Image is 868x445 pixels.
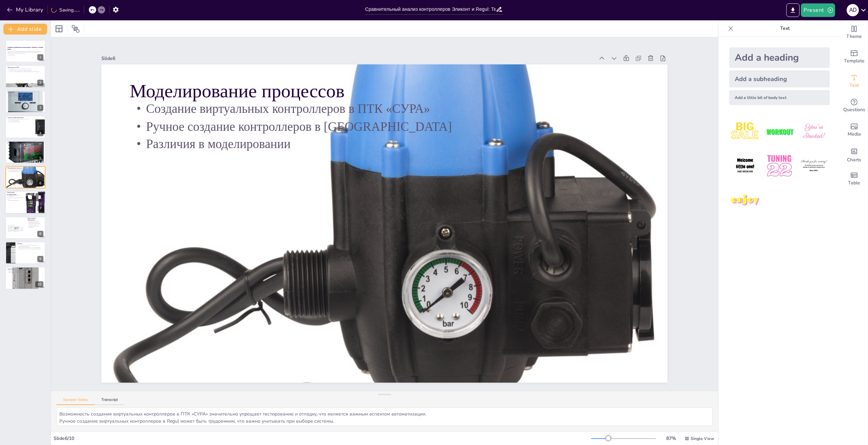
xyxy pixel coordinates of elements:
p: Контроллеры серии Regul RX00 и ПО ASTRA.IDE [7,94,43,96]
div: Add a little bit of body text [729,90,830,105]
p: ПТК «[DEMOGRAPHIC_DATA]» предпочтительный выбор [17,248,43,249]
p: Состав ПТК [7,92,43,94]
p: Библиотека алгоритмов [7,142,43,144]
div: 7 [5,191,46,214]
div: Get real-time input from your audience [841,94,868,118]
p: Различия в библиотеках [7,146,43,147]
img: 5.jpeg [764,150,795,182]
button: Export to PowerPoint [786,3,800,17]
div: 4 [5,116,45,138]
img: 1.jpeg [729,116,761,147]
p: Создание виртуальных контроллеров в ПТК «СУРА» [130,100,639,118]
p: Организация резервирования [7,192,23,196]
strong: Сравнительный анализ контроллеров «Эликонт» и «Regul R500» [7,47,43,50]
span: Theme [846,33,862,40]
textarea: Возможность создания виртуальных контроллеров в ПТК «СУРА» значительно упрощает тестирование и от... [56,407,713,426]
div: A D [847,4,859,16]
p: Выводы [17,243,43,245]
p: ПТК «СУРА» предлагает широкие возможности [7,269,43,271]
div: 5 [37,155,43,161]
p: ПТК «Regul» состоит из компонентов нескольких компаний [7,69,43,71]
button: Speaker Notes [56,398,95,405]
span: Text [849,82,859,89]
p: Различия в резервировании [7,200,23,201]
p: Различия в представлении информации [27,225,43,228]
p: Представление информации [27,217,43,221]
div: Slide 6 [101,55,594,62]
div: Saving...... [51,7,80,13]
p: Создание виртуальных контроллеров в ПТК «СУРА» [7,168,43,170]
span: Table [848,179,860,187]
span: Media [848,130,861,138]
img: 6.jpeg [798,150,830,182]
div: 1 [5,40,45,62]
div: 9 [37,256,43,262]
p: ПО ASTRA.IDE для Regul [7,120,34,121]
div: 5 [5,141,45,163]
div: Add a subheading [729,70,830,87]
p: Средства конфигурирования [7,117,34,119]
img: 4.jpeg [729,150,761,182]
p: Generated with [URL] [7,54,43,56]
p: В данной презентации будет проведен сравнительный анализ контроллеров «Эликонт» и «Regul R500», и... [7,50,43,54]
button: Duplicate Slide [26,193,34,201]
p: АО «ЭЛАРА» входит в федеральный перечень системообразующих предприятий [7,70,43,72]
p: Множество готовых алгоритмов в ПТК «СУРА» [7,143,43,145]
p: Возможность создания собственных алгоритмов в Regul [7,145,43,146]
span: Position [72,25,80,33]
div: Add text boxes [841,69,868,94]
p: Различие в составе систем [7,96,43,97]
div: Add ready made slides [841,45,868,69]
p: Ручное создание контроллеров в [GEOGRAPHIC_DATA] [7,170,43,171]
div: Change the overall theme [841,20,868,45]
div: Add a table [841,167,868,191]
p: Ограниченное представление информации в Regul R500 [27,223,43,225]
div: 3 [5,90,45,113]
div: Add charts and graphs [841,142,868,167]
p: Производитель ПТК [7,66,43,68]
p: Контроллеры Regul зависят от иностранных компонентов [17,247,43,248]
div: 3 [37,105,43,111]
p: ПТК «[DEMOGRAPHIC_DATA]» является более адаптированным решением [17,244,43,247]
p: Программное резервирование в Regul R500 [7,197,23,200]
div: 1 [37,54,43,60]
button: Delete Slide [36,193,44,201]
p: Контроллеры Эликонт-100 и Эликонт-200 [7,93,43,94]
div: 10 [35,281,43,287]
p: Аппаратное резервирование в Эликонт-100 [7,195,23,197]
p: Интегрированные средства разработки в ПТК «СУРА» [7,119,34,120]
div: 2 [5,65,45,87]
button: My Library [5,4,46,15]
div: 8 [5,217,45,239]
button: Transcript [95,398,125,405]
p: Подробное представление информации в ПТК «СУРА» [27,220,43,223]
p: Моделирование процессов [7,167,43,169]
div: Slide 6 / 10 [54,435,591,442]
p: Различия в конфигурировании [7,121,34,122]
p: Различия в моделировании [130,135,639,153]
div: 6 [5,166,45,188]
p: Text [736,20,834,37]
div: 10 [5,267,45,289]
p: Ручное создание контроллеров в [GEOGRAPHIC_DATA] [130,118,639,135]
div: 87 % [663,435,679,442]
span: Single View [691,436,714,441]
img: 3.jpeg [798,116,830,147]
div: 8 [37,231,43,237]
p: Regul имеет свои преимущества [7,270,43,272]
img: 7.jpeg [729,185,761,216]
div: 4 [37,130,43,136]
div: 6 [37,180,43,186]
span: Charts [847,156,861,164]
span: Template [844,57,865,65]
button: A D [847,3,859,17]
p: Различия в моделировании [7,171,43,173]
button: Present [801,3,835,17]
div: 2 [37,80,43,86]
img: 2.jpeg [764,116,795,147]
span: Questions [843,106,865,114]
p: Производитель ПТК «СУРА» разрабатывается АО «ЭЛАРА» [7,68,43,69]
div: Add images, graphics, shapes or video [841,118,868,142]
div: 9 [5,242,45,264]
p: Заключение [7,268,43,270]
